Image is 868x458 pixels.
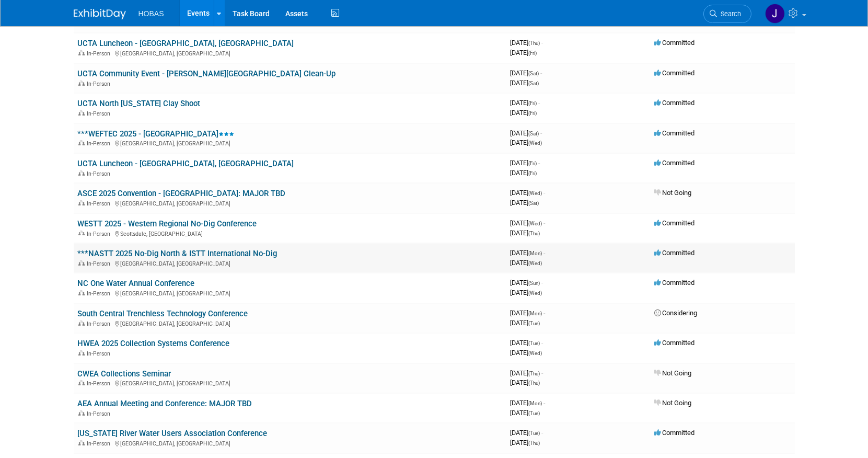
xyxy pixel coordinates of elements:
img: In-Person Event [78,380,85,385]
span: Committed [655,69,695,77]
a: HWEA 2025 Collection Systems Conference [78,339,230,348]
span: Considering [655,309,698,317]
span: [DATE] [511,279,543,287]
div: [GEOGRAPHIC_DATA], [GEOGRAPHIC_DATA] [78,139,502,147]
img: In-Person Event [78,81,85,86]
span: [DATE] [511,109,537,117]
span: [DATE] [511,379,540,386]
div: [GEOGRAPHIC_DATA], [GEOGRAPHIC_DATA] [78,49,502,57]
div: [GEOGRAPHIC_DATA], [GEOGRAPHIC_DATA] [78,439,502,447]
span: (Sun) [529,280,540,286]
span: [DATE] [511,399,546,407]
span: Search [717,10,742,18]
a: UCTA Luncheon - [GEOGRAPHIC_DATA], [GEOGRAPHIC_DATA] [78,39,294,48]
span: - [544,399,546,407]
span: (Fri) [529,50,537,56]
a: UCTA Luncheon - [GEOGRAPHIC_DATA], [GEOGRAPHIC_DATA] [78,159,294,168]
img: ExhibitDay [74,9,126,19]
span: - [544,249,546,257]
span: Committed [655,249,695,257]
span: - [542,279,543,287]
a: Search [703,5,751,23]
span: Committed [655,129,695,137]
span: In-Person [87,440,114,447]
span: [DATE] [511,339,543,347]
img: In-Person Event [78,231,85,236]
a: ***NASTT 2025 No-Dig North & ISTT International No-Dig [78,249,277,258]
span: Not Going [655,399,692,407]
span: [DATE] [511,189,546,197]
span: - [542,369,543,377]
a: NC One Water Annual Conference [78,279,195,288]
span: Committed [655,429,695,437]
img: In-Person Event [78,110,85,116]
span: (Sat) [529,131,539,136]
span: (Wed) [529,350,542,356]
span: (Wed) [529,190,542,196]
span: - [544,189,546,197]
span: - [544,309,546,317]
span: [DATE] [511,39,543,47]
span: (Sat) [529,200,539,206]
span: - [542,429,543,437]
span: In-Person [87,170,114,177]
span: - [541,69,542,77]
span: (Wed) [529,140,542,146]
span: - [541,129,542,137]
span: (Tue) [529,410,540,416]
span: HOBAS [138,9,164,18]
span: (Wed) [529,290,542,296]
span: In-Person [87,320,114,327]
span: [DATE] [511,229,540,237]
span: [DATE] [511,409,540,417]
span: - [539,99,540,107]
img: In-Person Event [78,440,85,445]
a: CWEA Collections Seminar [78,369,171,379]
span: (Fri) [529,161,537,166]
img: In-Person Event [78,410,85,416]
span: [DATE] [511,259,542,267]
span: [DATE] [511,219,546,227]
span: (Wed) [529,221,542,226]
span: (Tue) [529,320,540,326]
span: [DATE] [511,169,537,177]
div: [GEOGRAPHIC_DATA], [GEOGRAPHIC_DATA] [78,379,502,387]
span: [DATE] [511,79,539,87]
span: [DATE] [511,69,542,77]
span: In-Person [87,110,114,117]
span: (Fri) [529,110,537,116]
img: In-Person Event [78,170,85,176]
span: - [542,339,543,347]
span: [DATE] [511,139,542,146]
span: [DATE] [511,309,546,317]
span: (Sat) [529,71,539,76]
span: [DATE] [511,289,542,296]
span: In-Person [87,260,114,267]
span: In-Person [87,350,114,357]
span: Committed [655,219,695,227]
a: UCTA North [US_STATE] Clay Shoot [78,99,201,108]
span: [DATE] [511,249,546,257]
span: [DATE] [511,369,543,377]
span: [DATE] [511,439,540,446]
span: In-Person [87,20,114,27]
span: Not Going [655,369,692,377]
span: [DATE] [511,159,540,167]
span: In-Person [87,231,114,237]
a: South Central Trenchless Technology Conference [78,309,248,318]
span: (Fri) [529,100,537,106]
div: [GEOGRAPHIC_DATA], [GEOGRAPHIC_DATA] [78,259,502,267]
a: UCTA Community Event - [PERSON_NAME][GEOGRAPHIC_DATA] Clean-Up [78,69,336,78]
span: (Mon) [529,400,542,406]
span: (Thu) [529,380,540,386]
span: In-Person [87,81,114,87]
span: (Thu) [529,40,540,46]
span: In-Person [87,140,114,147]
span: (Fri) [529,170,537,176]
div: Scottsdale, [GEOGRAPHIC_DATA] [78,229,502,237]
span: [DATE] [511,49,537,56]
span: - [544,219,546,227]
span: (Tue) [529,430,540,436]
img: In-Person Event [78,140,85,145]
img: In-Person Event [78,320,85,326]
